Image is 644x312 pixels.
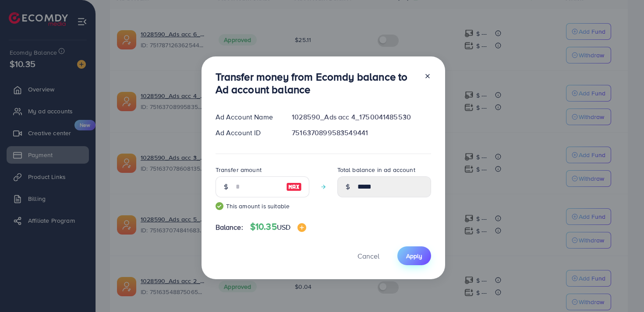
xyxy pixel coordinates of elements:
[406,252,422,260] span: Apply
[297,223,306,232] img: image
[216,202,223,210] img: guide
[209,128,285,138] div: Ad Account ID
[209,112,285,122] div: Ad Account Name
[216,70,417,96] h3: Transfer money from Ecomdy balance to Ad account balance
[285,112,438,122] div: 1028590_Ads acc 4_1750041485530
[216,202,309,210] small: This amount is suitable
[285,128,438,138] div: 7516370899583549441
[277,222,290,232] span: USD
[216,222,243,232] span: Balance:
[286,182,302,192] img: image
[357,251,379,261] span: Cancel
[347,246,390,265] button: Cancel
[397,246,431,265] button: Apply
[337,165,415,174] label: Total balance in ad account
[250,221,306,232] h4: $10.35
[607,273,637,305] iframe: Chat
[216,165,262,174] label: Transfer amount
[539,16,631,27] h5: Request withdraw success!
